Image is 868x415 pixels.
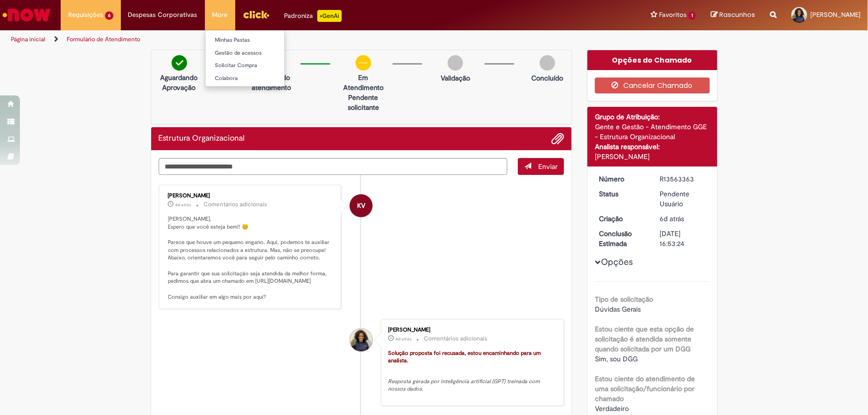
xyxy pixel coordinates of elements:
[595,112,710,122] div: Grupo de Atribuição:
[424,334,487,343] small: Comentários adicionais
[395,336,411,342] time: 26/09/2025 11:53:28
[531,73,563,83] p: Concluído
[448,55,463,71] img: img-circle-grey.png
[595,295,653,304] b: Tipo de solicitação
[388,349,542,365] font: Solução proposta foi recusada, estou encaminhando para um analista.
[243,7,270,22] img: click_logo_yellow_360x200.png
[285,10,342,22] div: Padroniza
[591,229,653,249] dt: Conclusão Estimada
[660,214,706,224] div: 24/09/2025 14:41:43
[11,35,45,43] a: Página inicial
[595,142,710,152] div: Analista responsável:
[339,73,387,92] p: Em Atendimento
[591,174,653,184] dt: Número
[67,35,140,43] a: Formulário de Atendimento
[68,10,103,20] span: Requisições
[660,229,706,249] div: [DATE] 16:53:24
[810,10,861,19] span: [PERSON_NAME]
[204,200,268,209] small: Comentários adicionais
[660,214,684,223] span: 6d atrás
[595,152,710,162] div: [PERSON_NAME]
[595,354,638,363] span: Sim, sou DGG
[350,329,373,351] div: Thamara Novais De Almeida
[159,134,245,143] h2: Estrutura Organizacional Histórico de tíquete
[176,202,192,208] span: 4d atrás
[660,214,684,223] time: 24/09/2025 14:41:43
[1,5,52,25] img: ServiceNow
[441,73,470,83] p: Validação
[168,215,334,301] p: [PERSON_NAME], Espero que você esteja bem!! 😊 Parece que houve um pequeno engano. Aqui, podemos t...
[176,202,192,208] time: 26/09/2025 13:54:18
[205,30,285,87] ul: More
[159,158,508,175] textarea: Digite sua mensagem aqui...
[595,325,694,353] b: Estou ciente que esta opção de solicitação é atendida somente quando solicitada por um DGG
[591,214,653,224] dt: Criação
[168,193,334,199] div: [PERSON_NAME]
[155,73,203,92] p: Aguardando Aprovação
[595,404,629,413] span: Verdadeiro
[172,55,187,71] img: check-circle-green.png
[595,374,695,403] b: Estou ciente do atendimento de uma solicitação/funcionário por chamado
[688,11,696,20] span: 1
[388,378,541,393] em: Resposta gerada por inteligência artificial (GPT) treinada com nossos dados.
[105,11,113,20] span: 6
[356,55,371,71] img: circle-minus.png
[7,30,571,49] ul: Trilhas de página
[587,50,717,70] div: Opções do Chamado
[205,35,315,46] a: Minhas Pastas
[591,189,653,199] dt: Status
[205,60,315,71] a: Solicitar Compra
[595,78,710,93] button: Cancelar Chamado
[317,10,342,22] p: +GenAi
[595,122,710,142] div: Gente e Gestão - Atendimento GGE - Estrutura Organizacional
[388,327,554,333] div: [PERSON_NAME]
[659,10,686,20] span: Favoritos
[128,10,197,20] span: Despesas Corporativas
[339,92,387,112] p: Pendente solicitante
[540,55,555,71] img: img-circle-grey.png
[595,305,641,314] span: Dúvidas Gerais
[551,132,564,145] button: Adicionar anexos
[660,174,706,184] div: R13563363
[212,10,228,20] span: More
[205,48,315,59] a: Gestão de acessos
[350,194,373,217] div: Karine Vieira
[538,162,558,171] span: Enviar
[205,73,315,84] a: Colabora
[395,336,411,342] span: 4d atrás
[711,10,755,20] a: Rascunhos
[518,158,564,175] button: Enviar
[719,10,755,19] span: Rascunhos
[660,189,706,209] div: Pendente Usuário
[357,194,365,218] span: KV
